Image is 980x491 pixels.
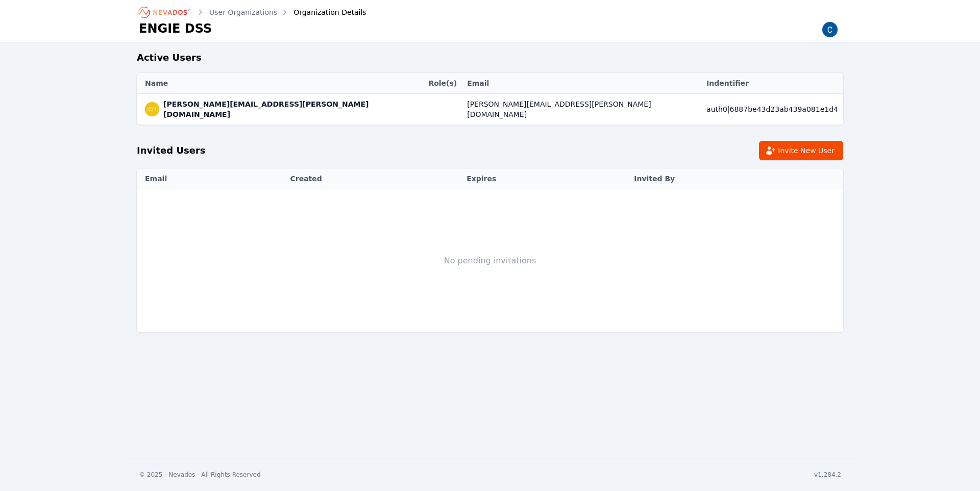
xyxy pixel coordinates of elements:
a: User Organizations [209,7,277,17]
th: Expires [461,168,629,189]
th: Indentifier [701,73,843,94]
img: Carmen Brooks [822,21,838,38]
td: [PERSON_NAME][EMAIL_ADDRESS][PERSON_NAME][DOMAIN_NAME] [462,94,701,125]
img: charlie.branham@engie.com [145,102,159,116]
button: Invite New User [759,141,843,160]
div: Organization Details [279,7,366,17]
th: Created [285,168,462,189]
h2: Active Users [137,51,843,73]
div: v1.284.2 [814,471,841,479]
th: Invited By [629,168,843,189]
h1: ENGIE DSS [139,20,212,37]
td: auth0|6887be43d23ab439a081e1d4 [701,94,843,125]
span: [PERSON_NAME][EMAIL_ADDRESS][PERSON_NAME][DOMAIN_NAME] [163,99,418,119]
th: Email [462,73,701,94]
div: © 2025 - Nevados - All Rights Reserved [139,471,261,479]
span: No pending invitations [444,256,536,265]
th: Role(s) [423,73,462,94]
th: Name [137,73,423,94]
nav: Breadcrumb [139,4,366,20]
th: Email [137,168,285,189]
span: Invited Users [137,143,206,158]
